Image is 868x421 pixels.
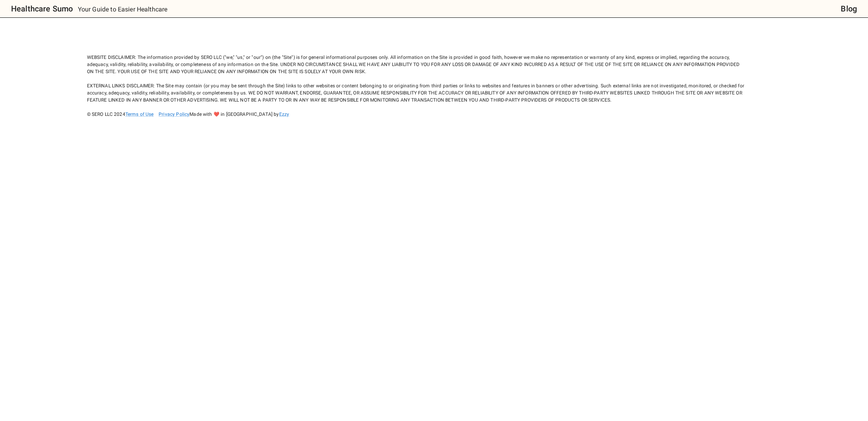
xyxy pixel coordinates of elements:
[279,111,289,117] a: Ezzy
[11,2,73,15] h6: Healthcare Sumo
[87,40,747,118] div: WEBSITE DISCLAIMER: The information provided by SERO LLC ("we," "us," or "our") on (the "Site") i...
[159,111,189,117] a: Privacy Policy
[125,111,154,117] a: Terms of Use
[841,2,857,15] a: Blog
[5,2,73,15] a: Healthcare Sumo
[78,5,168,14] p: Your Guide to Easier Healthcare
